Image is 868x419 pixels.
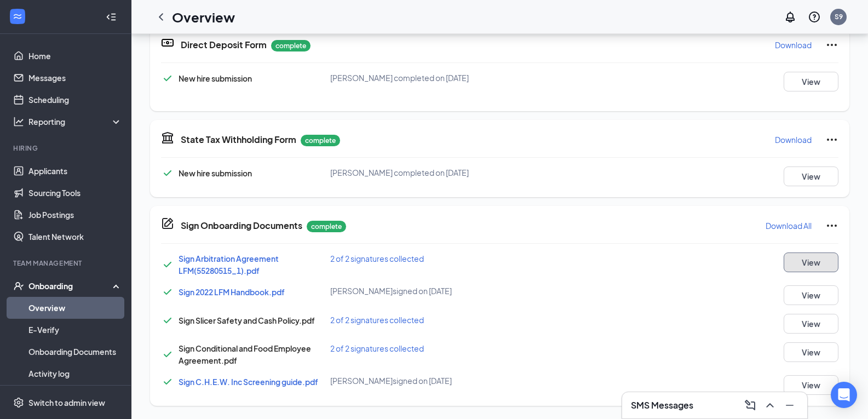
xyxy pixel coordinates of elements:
[28,319,122,341] a: E-Verify
[161,72,174,85] svg: Checkmark
[179,254,279,275] a: Sign Arbitration Agreement LFM(55280515_1).pdf
[28,341,122,363] a: Onboarding Documents
[301,135,340,146] p: complete
[106,12,117,22] svg: Collapse
[13,259,120,268] div: Team Management
[784,375,838,395] button: View
[28,297,122,319] a: Overview
[28,226,122,248] a: Talent Network
[13,116,24,127] svg: Analysis
[13,397,24,408] svg: Settings
[330,315,424,325] span: 2 of 2 signatures collected
[12,11,23,22] svg: WorkstreamLogo
[181,39,267,51] h5: Direct Deposit Form
[13,280,24,291] svg: UserCheck
[161,348,174,361] svg: Checkmark
[28,160,122,182] a: Applicants
[161,285,174,299] svg: Checkmark
[808,10,821,24] svg: QuestionInfo
[161,217,174,230] svg: CompanyDocumentIcon
[179,73,252,83] span: New hire submission
[172,8,235,26] h1: Overview
[781,397,798,414] button: Minimize
[825,38,838,51] svg: Ellipses
[330,375,556,386] div: [PERSON_NAME] signed on [DATE]
[161,131,174,144] svg: TaxGovernmentIcon
[28,67,122,89] a: Messages
[154,10,168,24] svg: ChevronLeft
[271,40,311,51] p: complete
[28,89,122,111] a: Scheduling
[28,280,113,291] div: Onboarding
[784,167,838,186] button: View
[179,168,252,178] span: New hire submission
[784,72,838,91] button: View
[774,36,812,54] button: Download
[330,73,469,83] span: [PERSON_NAME] completed on [DATE]
[741,397,759,414] button: ComposeMessage
[28,397,105,408] div: Switch to admin view
[179,315,315,325] span: Sign Slicer Safety and Cash Policy.pdf
[28,363,122,384] a: Activity log
[161,167,174,180] svg: Checkmark
[631,399,693,411] h3: SMS Messages
[784,285,838,305] button: View
[744,399,757,412] svg: ComposeMessage
[161,36,174,49] svg: DirectDepositIcon
[761,397,779,414] button: ChevronUp
[784,10,797,24] svg: Notifications
[784,342,838,362] button: View
[179,343,311,365] span: Sign Conditional and Food Employee Agreement.pdf
[825,133,838,146] svg: Ellipses
[330,254,424,263] span: 2 of 2 signatures collected
[13,144,120,153] div: Hiring
[766,220,812,231] p: Download All
[179,377,318,387] a: Sign C.H.E.W. Inc Screening guide.pdf
[835,12,843,21] div: S9
[28,204,122,226] a: Job Postings
[161,258,174,271] svg: Checkmark
[330,168,469,177] span: [PERSON_NAME] completed on [DATE]
[765,217,812,234] button: Download All
[28,45,122,67] a: Home
[161,375,174,388] svg: Checkmark
[161,314,174,327] svg: Checkmark
[825,219,838,232] svg: Ellipses
[775,134,812,145] p: Download
[783,399,796,412] svg: Minimize
[28,182,122,204] a: Sourcing Tools
[307,221,346,232] p: complete
[181,220,302,232] h5: Sign Onboarding Documents
[763,399,777,412] svg: ChevronUp
[28,116,123,127] div: Reporting
[330,285,556,296] div: [PERSON_NAME] signed on [DATE]
[784,252,838,272] button: View
[181,134,296,146] h5: State Tax Withholding Form
[831,382,857,408] div: Open Intercom Messenger
[330,343,424,353] span: 2 of 2 signatures collected
[774,131,812,148] button: Download
[775,39,812,50] p: Download
[179,287,285,297] a: Sign 2022 LFM Handbook.pdf
[784,314,838,334] button: View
